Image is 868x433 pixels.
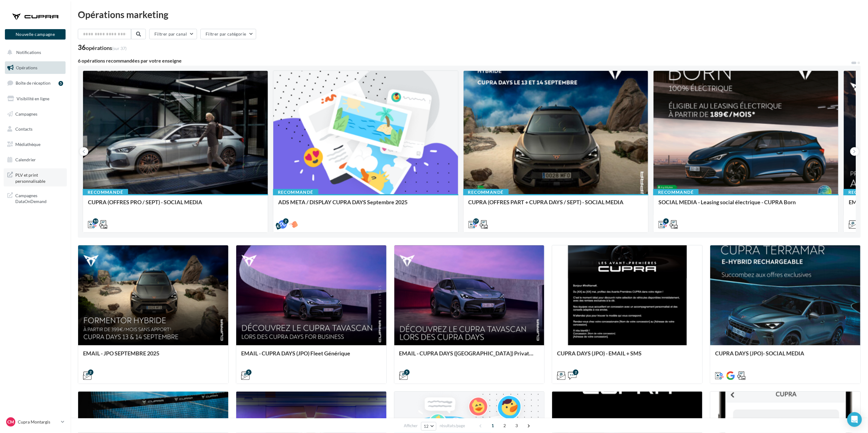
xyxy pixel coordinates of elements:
span: Visibilité en ligne [17,96,49,101]
button: Filtrer par canal [149,29,197,39]
span: Opérations [16,65,37,70]
a: Calendrier [4,153,67,166]
a: Médiathèque [4,138,67,151]
div: CUPRA (OFFRES PART + CUPRA DAYS / SEPT) - SOCIAL MEDIA [468,199,643,211]
span: Afficher [404,423,418,429]
div: Open Intercom Messenger [847,412,862,427]
button: Filtrer par catégorie [200,29,256,39]
div: 2 [283,218,289,224]
div: Opérations marketing [78,10,861,19]
a: Boîte de réception5 [4,76,67,90]
span: CM [7,419,14,425]
div: 4 [663,218,669,224]
div: 6 opérations recommandées par votre enseigne [78,58,851,63]
span: 2 [500,421,510,431]
div: CUPRA DAYS (JPO)- SOCIAL MEDIA [715,350,855,362]
span: Boîte de réception [16,80,51,86]
a: Contacts [4,123,67,136]
a: Visibilité en ligne [4,92,67,105]
div: 2 [88,370,93,375]
span: 1 [488,421,498,431]
div: 36 [78,44,127,51]
span: Calendrier [15,157,36,162]
span: 12 [424,424,429,429]
span: Campagnes [15,111,37,116]
span: Médiathèque [15,142,40,147]
span: résultats/page [440,423,465,429]
div: EMAIL - JPO SEPTEMBRE 2025 [83,350,223,362]
button: Nouvelle campagne [5,29,66,40]
span: (sur 37) [112,46,127,51]
div: ADS META / DISPLAY CUPRA DAYS Septembre 2025 [278,199,453,211]
div: 10 [93,218,98,224]
div: Recommandé [273,189,318,196]
div: EMAIL - CUPRA DAYS ([GEOGRAPHIC_DATA]) Private Générique [399,350,540,362]
button: Notifications [4,46,64,59]
div: opérations [86,45,127,51]
div: Recommandé [83,189,128,196]
div: EMAIL - CUPRA DAYS (JPO) Fleet Générique [241,350,381,362]
span: Campagnes DataOnDemand [15,191,63,205]
span: PLV et print personnalisable [15,171,63,184]
div: SOCIAL MEDIA - Leasing social électrique - CUPRA Born [658,199,833,211]
div: 5 [59,81,63,86]
a: PLV et print personnalisable [4,168,67,186]
span: 3 [512,421,521,431]
button: 12 [421,422,437,431]
div: 17 [473,218,479,224]
div: Recommandé [653,189,699,196]
p: Cupra Montargis [18,419,59,425]
span: Contacts [15,126,32,132]
a: Opérations [4,61,67,74]
div: CUPRA (OFFRES PRO / SEPT) - SOCIAL MEDIA [88,199,263,211]
div: 5 [246,370,252,375]
a: Campagnes [4,108,67,121]
span: Notifications [16,50,41,55]
a: Campagnes DataOnDemand [4,189,67,207]
div: 2 [573,370,578,375]
div: CUPRA DAYS (JPO) - EMAIL + SMS [557,350,697,362]
div: 5 [404,370,410,375]
div: Recommandé [463,189,509,196]
a: CM Cupra Montargis [5,416,66,428]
